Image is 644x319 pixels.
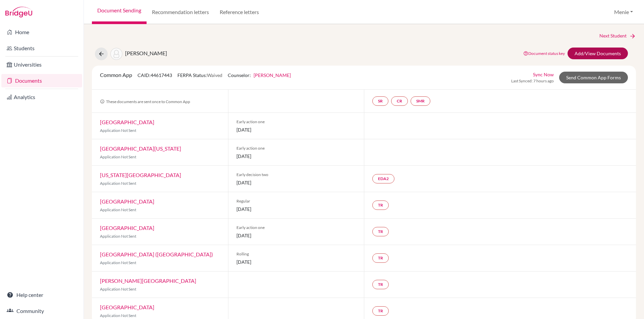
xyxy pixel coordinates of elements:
span: Rolling [236,251,356,257]
a: SR [372,96,388,106]
span: Counselor: [228,72,291,78]
a: [GEOGRAPHIC_DATA] [100,198,154,205]
span: Early action one [236,225,356,231]
span: Early action one [236,145,356,151]
span: Application Not Sent [100,181,136,186]
span: Application Not Sent [100,207,136,212]
span: Regular [236,198,356,204]
a: [PERSON_NAME] [254,72,291,78]
a: [GEOGRAPHIC_DATA][US_STATE] [100,145,181,152]
a: TR [372,280,389,289]
span: Application Not Sent [100,287,136,292]
a: EDA2 [372,174,394,183]
a: TR [372,227,389,236]
a: [PERSON_NAME][GEOGRAPHIC_DATA] [100,277,196,284]
a: [GEOGRAPHIC_DATA] [100,225,154,231]
a: TR [372,306,389,316]
button: Menie [611,6,636,18]
span: [DATE] [236,258,356,265]
a: Community [1,304,82,318]
span: [DATE] [236,179,356,186]
a: [US_STATE][GEOGRAPHIC_DATA] [100,172,181,178]
span: Waived [207,72,222,78]
span: FERPA Status: [177,72,222,78]
a: Documents [1,74,82,87]
span: [DATE] [236,153,356,160]
span: Application Not Sent [100,154,136,159]
a: TR [372,201,389,210]
a: Sync Now [533,71,554,78]
a: TR [372,253,389,263]
a: Add/View Documents [568,48,628,59]
span: Common App [100,72,132,78]
a: Document status key [523,51,565,56]
span: [DATE] [236,232,356,239]
span: [DATE] [236,126,356,133]
a: Analytics [1,90,82,104]
span: Last Synced: 7 hours ago [511,78,554,84]
a: Send Common App Forms [559,72,628,83]
span: Application Not Sent [100,128,136,133]
span: [DATE] [236,206,356,213]
span: Early action one [236,119,356,125]
a: CR [391,96,408,106]
a: Help center [1,288,82,302]
span: [PERSON_NAME] [125,50,167,56]
span: Application Not Sent [100,260,136,265]
a: SMR [411,96,430,106]
a: [GEOGRAPHIC_DATA] [100,304,154,310]
span: Early decision two [236,172,356,178]
span: Application Not Sent [100,313,136,318]
a: Home [1,25,82,39]
img: Bridge-U [5,7,32,17]
a: Students [1,42,82,55]
span: CAID: 44617443 [138,72,172,78]
a: [GEOGRAPHIC_DATA] [100,119,154,125]
a: [GEOGRAPHIC_DATA] ([GEOGRAPHIC_DATA]) [100,251,213,257]
a: Next Student [599,32,636,39]
span: Application Not Sent [100,234,136,239]
span: These documents are sent once to Common App [100,99,190,104]
a: Universities [1,58,82,71]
